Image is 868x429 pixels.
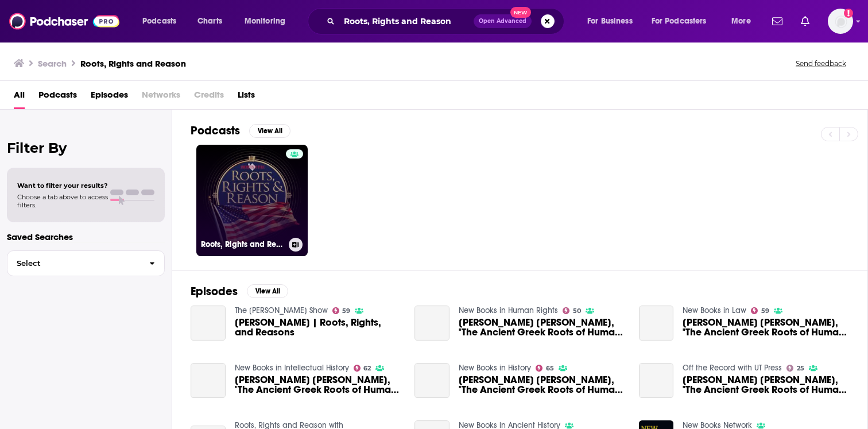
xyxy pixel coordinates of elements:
[639,306,674,341] a: Rachel Hall Sternberg, "The Ancient Greek Roots of Human Rights" (U Texas Press, 2021)
[38,86,77,109] a: Podcasts
[761,308,769,314] span: 59
[652,13,707,29] span: For Podcasters
[563,307,581,314] a: 50
[190,12,229,30] a: Charts
[792,59,850,68] button: Send feedback
[683,363,782,373] a: Off the Record with UT Press
[134,12,191,30] button: open menu
[828,9,853,34] button: Show profile menu
[731,13,751,29] span: More
[14,86,25,109] a: All
[7,260,140,267] span: Select
[786,365,804,372] a: 25
[237,12,300,30] button: open menu
[768,11,787,31] a: Show notifications dropdown
[247,284,288,298] button: View All
[7,140,165,156] h2: Filter By
[474,14,532,28] button: Open AdvancedNew
[683,318,849,337] a: Rachel Hall Sternberg, "The Ancient Greek Roots of Human Rights" (U Texas Press, 2021)
[238,86,255,109] a: Lists
[332,307,351,314] a: 59
[191,284,238,299] h2: Episodes
[644,12,723,30] button: open menu
[339,12,474,30] input: Search podcasts, credits, & more...
[142,86,180,109] span: Networks
[414,363,449,398] a: Rachel Hall Sternberg, "The Ancient Greek Roots of Human Rights" (U Texas Press, 2021)
[235,375,401,395] span: [PERSON_NAME] [PERSON_NAME], "The Ancient Greek Roots of Human Rights" (U [US_STATE] Press, 2021)
[828,9,853,34] span: Logged in as EllaRoseMurphy
[683,375,849,395] a: Rachel Hall Sternberg, "The Ancient Greek Roots of Human Rights" (U Texas Press, 2021)
[459,375,625,395] span: [PERSON_NAME] [PERSON_NAME], "The Ancient Greek Roots of Human Rights" (U [US_STATE] Press, 2021)
[191,123,240,138] h2: Podcasts
[235,363,349,373] a: New Books in Intellectual History
[191,363,226,398] a: Rachel Hall Sternberg, "The Ancient Greek Roots of Human Rights" (U Texas Press, 2021)
[363,366,371,371] span: 62
[194,86,224,109] span: Credits
[235,306,328,315] a: The Steve Gruber Show
[235,318,401,337] span: [PERSON_NAME] | Roots, Rights, and Reasons
[354,365,371,372] a: 62
[191,123,290,138] a: PodcastsView All
[7,250,165,276] button: Select
[536,365,554,372] a: 65
[459,318,625,337] span: [PERSON_NAME] [PERSON_NAME], "The Ancient Greek Roots of Human Rights" (U [US_STATE] Press, 2021)
[191,306,226,341] a: Lee Smith | Roots, Rights, and Reasons
[235,318,401,337] a: Lee Smith | Roots, Rights, and Reasons
[683,318,849,337] span: [PERSON_NAME] [PERSON_NAME], "The Ancient Greek Roots of Human Rights" (U [US_STATE] Press, 2021)
[459,375,625,395] a: Rachel Hall Sternberg, "The Ancient Greek Roots of Human Rights" (U Texas Press, 2021)
[245,13,285,29] span: Monitoring
[796,11,814,31] a: Show notifications dropdown
[80,58,186,69] h3: Roots, Rights and Reason
[587,13,633,29] span: For Business
[723,12,765,30] button: open menu
[17,193,108,209] span: Choose a tab above to access filters.
[249,124,290,138] button: View All
[197,13,222,29] span: Charts
[142,13,176,29] span: Podcasts
[797,366,804,371] span: 25
[414,306,449,341] a: Rachel Hall Sternberg, "The Ancient Greek Roots of Human Rights" (U Texas Press, 2021)
[459,306,558,315] a: New Books in Human Rights
[196,145,308,256] a: Roots, Rights and Reason with [PERSON_NAME]
[38,58,67,69] h3: Search
[7,231,165,242] p: Saved Searches
[17,181,108,190] span: Want to filter your results?
[844,9,853,18] svg: Email not verified
[479,18,526,24] span: Open Advanced
[573,308,581,314] span: 50
[683,306,746,315] a: New Books in Law
[235,375,401,395] a: Rachel Hall Sternberg, "The Ancient Greek Roots of Human Rights" (U Texas Press, 2021)
[9,10,119,32] img: Podchaser - Follow, Share and Rate Podcasts
[342,308,350,314] span: 59
[201,239,284,249] h3: Roots, Rights and Reason with [PERSON_NAME]
[510,7,531,18] span: New
[459,363,531,373] a: New Books in History
[751,307,769,314] a: 59
[319,8,575,34] div: Search podcasts, credits, & more...
[683,375,849,395] span: [PERSON_NAME] [PERSON_NAME], "The Ancient Greek Roots of Human Rights" (U [US_STATE] Press, 2021)
[828,9,853,34] img: User Profile
[191,284,288,299] a: EpisodesView All
[639,363,674,398] a: Rachel Hall Sternberg, "The Ancient Greek Roots of Human Rights" (U Texas Press, 2021)
[91,86,128,109] a: Episodes
[459,318,625,337] a: Rachel Hall Sternberg, "The Ancient Greek Roots of Human Rights" (U Texas Press, 2021)
[546,366,554,371] span: 65
[579,12,647,30] button: open menu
